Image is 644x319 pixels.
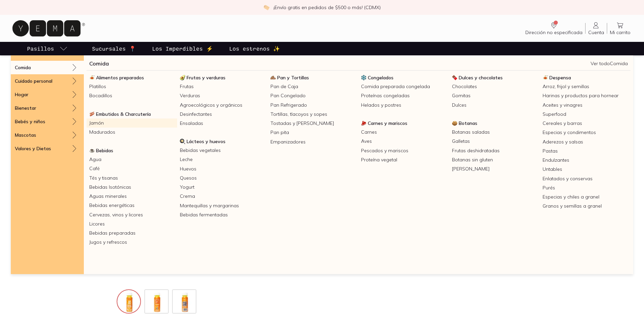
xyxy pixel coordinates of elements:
[89,75,95,80] img: Alimentos preparados
[268,137,358,147] a: Empanizadores
[177,73,268,82] a: Frutas y verdurasFrutas y verduras
[187,138,225,144] span: Lácteos y huevos
[89,59,109,68] a: Comida
[449,119,540,128] a: BotanasBotanas
[270,75,276,80] img: Pan y Tortillas
[452,121,457,126] img: Botanas
[15,78,52,84] p: Cuidado personal
[268,128,358,137] a: Pan pita
[368,75,393,81] span: Congelados
[368,120,407,126] span: Carnes y mariscos
[273,4,381,11] p: ¡Envío gratis en pedidos de $500 o más! (CDMX)
[87,201,177,210] a: Bebidas energéticas
[358,119,449,128] a: Carnes y mariscosCarnes y mariscos
[177,91,268,100] a: Verduras
[268,119,358,128] a: Tostadas y [PERSON_NAME]
[540,101,630,110] a: Aceites y vinagres
[177,210,268,219] a: Bebidas fermentadas
[96,111,151,117] span: Embutidos & Charcutería
[540,192,630,202] a: Especias y chiles a granel
[449,101,540,110] a: Dulces
[586,21,607,35] a: Cuenta
[540,174,630,183] a: Enlatados y conservas
[173,290,197,314] img: flu-shot-3_ab97b1e1-1d96-4d4b-a2c5-b9defd6c9c2c=fwebp-q70-w256
[588,29,604,35] span: Cuenta
[87,238,177,247] a: Jugos y refrescos
[459,120,477,126] span: Botanas
[87,118,177,128] a: Jamón
[87,73,177,82] a: Alimentos preparadosAlimentos preparados
[145,290,169,314] img: flu-shot-2_44d277cd-f077-453a-adc1-4737206914fc=fwebp-q70-w256
[361,121,366,126] img: Carnes y mariscos
[449,164,540,174] a: [PERSON_NAME]
[15,118,45,125] p: Bebés y niños
[358,128,449,137] a: Carnes
[117,290,142,314] img: flu-shot-1_8c6fc82a-1e7c-4693-9a86-84982c43f3a6=fwebp-q70-w256
[358,101,449,110] a: Helados y postres
[87,183,177,192] a: Bebidas Isotónicas
[449,155,540,164] a: Botanas sin gluten
[358,146,449,155] a: Pescados y mariscos
[268,101,358,110] a: Pan Refrigerado
[92,45,136,53] p: Sucursales 📍
[187,75,225,81] span: Frutas y verduras
[87,174,177,183] a: Tés y tisanas
[540,73,630,82] a: DespensaDespensa
[268,91,358,100] a: Pan Congelado
[358,155,449,164] a: Proteína vegetal
[540,156,630,165] a: Endulzantes
[180,139,185,144] img: Lácteos y huevos
[87,210,177,219] a: Cervezas, vinos y licores
[26,42,69,55] a: pasillo-todos-link
[358,137,449,146] a: Aves
[525,29,582,35] span: Dirección no especificada
[27,45,54,53] p: Pasillos
[180,75,185,80] img: Frutas y verduras
[263,4,269,10] img: check
[358,73,449,82] a: CongeladosCongelados
[540,165,630,174] a: Untables
[15,64,31,71] p: Comida
[87,192,177,201] a: Aguas minerales
[540,147,630,156] a: Pastas
[610,29,630,35] span: Mi carrito
[87,128,177,137] a: Madurados
[177,82,268,91] a: Frutas
[268,82,358,91] a: Pan de Caja
[87,219,177,229] a: Licores
[449,128,540,137] a: Botanas saladas
[229,45,280,53] p: Los estrenos ✨
[540,128,630,137] a: Especias y condimentos
[540,137,630,147] a: Aderezos y salsas
[87,146,177,155] a: BebidasBebidas
[540,110,630,119] a: Superfood
[177,155,268,164] a: Leche
[268,110,358,119] a: Tortillas, tlacoyos y sopes
[151,42,214,55] a: Los Imperdibles ⚡️
[87,110,177,118] a: Embutidos & CharcuteríaEmbutidos & Charcutería
[96,75,144,81] span: Alimentos preparados
[87,155,177,164] a: Agua
[449,146,540,155] a: Frutas deshidratadas
[177,101,268,110] a: Agroecológicos y orgánicos
[89,148,95,153] img: Bebidas
[449,137,540,146] a: Galletas
[177,192,268,201] a: Crema
[591,60,628,67] a: Ver todoComida
[228,42,281,55] a: Los estrenos ✨
[549,75,571,81] span: Despensa
[358,91,449,100] a: Proteínas congeladas
[268,73,358,82] a: Pan y TortillasPan y Tortillas
[177,119,268,128] a: Ensaladas
[277,75,309,81] span: Pan y Tortillas
[96,148,113,154] span: Bebidas
[15,132,36,138] p: Mascotas
[91,42,137,55] a: Sucursales 📍
[15,105,36,111] p: Bienestar
[87,91,177,100] a: Bocadillos
[358,82,449,91] a: Comida preparada congelada
[540,202,630,211] a: Granos y semillas a granel
[177,146,268,155] a: Bebidas vegetales
[89,111,95,117] img: Embutidos & Charcutería
[87,164,177,173] a: Café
